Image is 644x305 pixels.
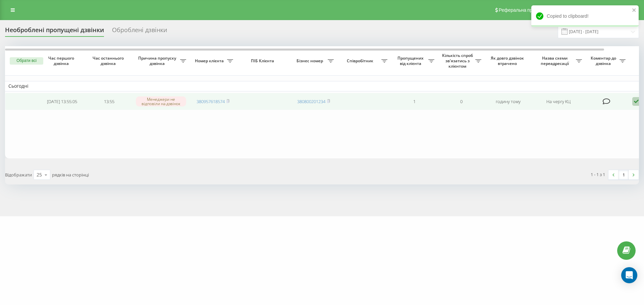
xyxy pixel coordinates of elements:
[39,93,86,110] td: [DATE] 13:55:05
[438,93,485,110] td: 0
[197,98,225,104] a: 380957618574
[621,267,637,283] div: Open Intercom Messenger
[499,7,548,13] span: Реферальна програма
[490,56,526,66] span: Як довго дзвінок втрачено
[589,56,620,66] span: Коментар до дзвінка
[394,56,428,66] span: Пропущених від клієнта
[136,96,186,106] div: Менеджери не відповіли на дзвінок
[632,7,637,14] button: close
[136,56,180,66] span: Причина пропуску дзвінка
[293,58,328,64] span: Бізнес номер
[485,93,532,110] td: годину тому
[340,58,381,64] span: Співробітник
[193,58,227,64] span: Номер клієнта
[112,26,167,37] div: Оброблені дзвінки
[535,56,576,66] span: Назва схеми переадресації
[591,171,605,178] div: 1 - 1 з 1
[10,57,43,65] button: Обрати всі
[619,170,629,179] a: 1
[532,93,585,110] td: На чергу КЦ
[242,58,284,64] span: ПІБ Клієнта
[391,93,438,110] td: 1
[91,56,127,66] span: Час останнього дзвінка
[44,56,80,66] span: Час першого дзвінка
[441,53,475,69] span: Кількість спроб зв'язатись з клієнтом
[5,172,32,178] span: Відображати
[86,93,132,110] td: 13:55
[37,171,42,178] div: 25
[297,98,325,104] a: 380800201234
[5,26,104,37] div: Необроблені пропущені дзвінки
[531,5,639,27] div: Copied to clipboard!
[52,172,89,178] span: рядків на сторінці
